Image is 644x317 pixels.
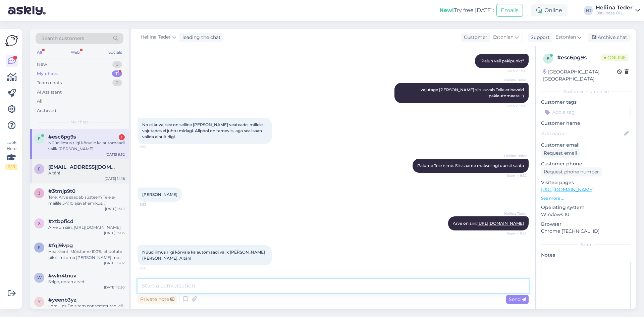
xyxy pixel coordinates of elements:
[588,33,630,42] div: Archive chat
[140,144,165,149] span: 9:52
[417,163,524,168] span: Palume Teie nime. Siis saame makselingi uuesti saata
[48,224,125,230] div: Arve on siin: [URL][DOMAIN_NAME]
[48,170,125,176] div: Aitäh!
[453,221,524,226] span: Arve on siin:
[531,4,568,16] div: Online
[528,34,550,41] div: Support
[37,107,56,114] div: Archived
[112,80,122,86] div: 0
[105,176,125,181] div: [DATE] 14:18
[584,6,593,15] div: HT
[541,142,631,149] p: Customer email
[541,149,580,158] div: Request email
[601,54,629,61] span: Online
[541,204,631,211] p: Operating system
[541,179,631,186] p: Visited pages
[541,160,631,167] p: Customer phone
[142,192,177,197] span: [PERSON_NAME]
[493,34,514,41] span: Estonian
[48,194,125,206] div: Tere! Arve saadab süsteem Teie e-mailile 5-7.10 ajavahemikus. :)
[541,252,631,259] p: Notes
[439,6,494,14] div: Try free [DATE]:
[541,107,631,117] input: Add a tag
[48,188,75,194] span: #3tmjp9t0
[140,266,165,271] span: 9:56
[480,58,524,63] span: "Palun vali pakipunkt"
[107,48,123,57] div: Socials
[496,4,523,17] button: Emails
[104,285,125,290] div: [DATE] 12:50
[439,7,454,13] b: New!
[541,211,631,218] p: Windows 10
[112,70,122,77] div: 11
[38,299,41,304] span: y
[138,295,177,304] div: Private note
[541,242,631,248] div: Extra
[541,221,631,228] p: Browser
[541,195,631,201] p: See more ...
[501,231,527,236] span: Seen ✓ 9:53
[48,164,118,170] span: estelleroosi@hotmail.com
[48,140,125,152] div: Nüüd ilmus riigi kõrvale ka automaadi valik [PERSON_NAME] [PERSON_NAME]. Aitäh!
[541,187,594,193] a: [URL][DOMAIN_NAME]
[541,120,631,127] p: Customer name
[596,5,633,10] div: Heliina Teder
[547,56,549,61] span: e
[48,297,76,303] span: #yeenb3yz
[69,48,81,57] div: Web
[112,61,122,68] div: 0
[104,230,125,235] div: [DATE] 13:03
[38,166,41,171] span: e
[596,5,640,16] a: Heliina TederOstupesa OÜ
[48,273,76,279] span: #wln4tnuv
[557,54,601,62] div: # esc6pg9s
[543,68,617,83] div: [GEOGRAPHIC_DATA], [GEOGRAPHIC_DATA]
[541,167,602,176] div: Request phone number
[5,34,18,47] img: Askly Logo
[541,99,631,106] p: Customer tags
[501,153,527,158] span: Heliina Teder
[38,221,41,226] span: x
[142,250,266,261] span: Nüüd ilmus riigi kõrvale ka automaadi valik [PERSON_NAME] [PERSON_NAME]. Aitäh!
[70,119,89,125] span: My chats
[42,35,84,42] span: Search customers
[5,140,17,170] div: Look Here
[501,77,527,83] span: Heliina Teder
[501,211,527,216] span: Heliina Teder
[48,279,125,285] div: Selge, ootan arvet!
[140,202,165,207] span: 9:52
[37,275,42,280] span: w
[541,89,631,95] div: Customer information
[37,98,43,105] div: All
[104,261,125,266] div: [DATE] 13:02
[541,228,631,235] p: Chrome [TECHNICAL_ID]
[37,61,47,68] div: New
[142,122,264,139] span: No ei kuva, see on selline [PERSON_NAME] veateade, millele vajutades ei juhtu midagi. Allpool on ...
[555,34,576,41] span: Estonian
[105,206,125,211] div: [DATE] 13:51
[37,80,62,86] div: Team chats
[37,70,58,77] div: My chats
[141,34,171,41] span: Heliina Teder
[509,296,526,302] span: Send
[541,130,623,137] input: Add name
[106,152,125,157] div: [DATE] 9:52
[36,48,43,57] div: All
[596,10,633,16] div: Ostupesa OÜ
[48,249,125,261] div: Hea klient! Mõistame 100%, et ootate pikisilmi oma [PERSON_NAME] me tõesti ise sooviksime samuti,...
[38,191,41,196] span: 3
[501,68,527,73] span: Seen ✓ 9:50
[38,245,41,250] span: f
[421,87,525,98] span: vajutage [PERSON_NAME] siis kuvab Teile erinevaid pakiautomaate. :)
[37,89,62,96] div: AI Assistant
[501,103,527,108] span: Seen ✓ 9:50
[48,243,73,249] span: #fqj9ivpg
[477,221,524,226] a: [URL][DOMAIN_NAME]
[48,303,125,315] div: Lore! Ips Do sitam consecteturad, eli Sedd eiusmodte incididu utlab? Etdolo magna aliqu enimadmin...
[119,134,125,140] div: 1
[38,136,41,141] span: e
[461,34,487,41] div: Customer
[48,134,76,140] span: #esc6pg9s
[501,173,527,178] span: Seen ✓ 9:52
[180,34,221,41] div: leading the chat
